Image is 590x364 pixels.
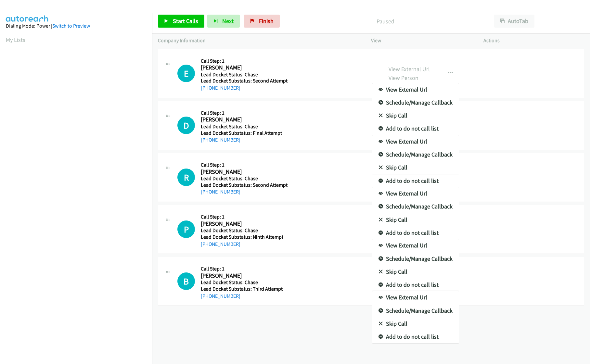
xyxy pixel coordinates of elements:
iframe: Dialpad [6,50,152,358]
a: Skip Call [372,109,459,122]
a: Schedule/Manage Callback [372,148,459,161]
div: Dialing Mode: Power | [6,22,146,30]
a: Schedule/Manage Callback [372,96,459,109]
a: Add to do not call list [372,174,459,187]
a: Skip Call [372,317,459,330]
a: Skip Call [372,213,459,226]
a: View External Url [372,83,459,96]
a: Switch to Preview [52,23,90,29]
a: Add to do not call list [372,226,459,239]
a: Skip Call [372,265,459,278]
a: Add to do not call list [372,330,459,343]
a: Add to do not call list [372,122,459,135]
a: Schedule/Manage Callback [372,200,459,213]
a: My Lists [6,36,25,44]
a: View External Url [372,291,459,304]
a: View External Url [372,187,459,200]
a: Skip Call [372,161,459,174]
a: View External Url [372,239,459,252]
a: Schedule/Manage Callback [372,252,459,265]
a: Add to do not call list [372,278,459,291]
a: View External Url [372,135,459,148]
a: Schedule/Manage Callback [372,304,459,317]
